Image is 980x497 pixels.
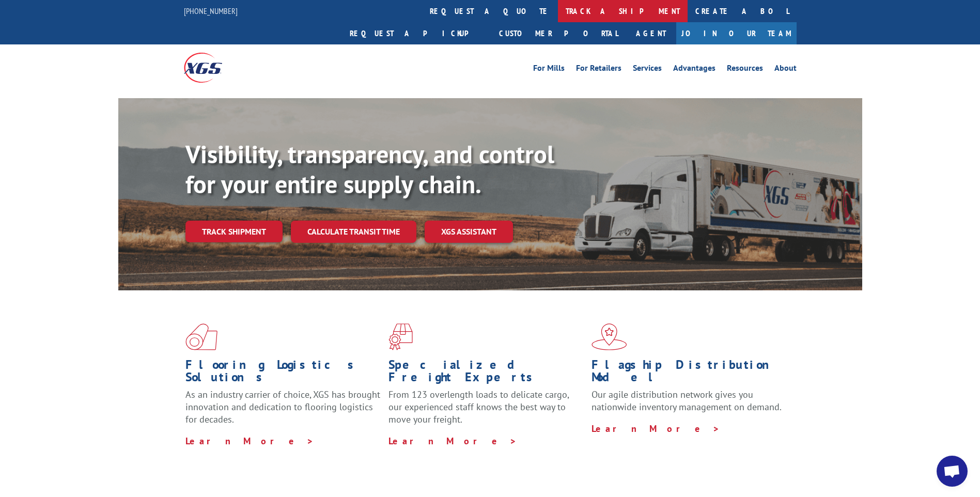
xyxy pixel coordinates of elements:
[185,138,554,200] b: Visibility, transparency, and control for your entire supply chain.
[592,389,782,413] span: Our agile distribution network gives you nationwide inventory management on demand.
[388,323,413,350] img: xgs-icon-focused-on-flooring-red
[533,64,565,75] a: For Mills
[185,323,217,350] img: xgs-icon-total-supply-chain-intelligence-red
[185,435,314,447] a: Learn More >
[633,64,662,75] a: Services
[774,64,797,75] a: About
[388,435,517,447] a: Learn More >
[185,389,380,425] span: As an industry carrier of choice, XGS has brought innovation and dedication to flooring logistics...
[673,64,715,75] a: Advantages
[676,22,797,44] a: Join Our Team
[592,423,720,434] a: Learn More >
[342,22,491,44] a: Request a pickup
[491,22,626,44] a: Customer Portal
[592,359,787,389] h1: Flagship Distribution Model
[291,221,416,243] a: Calculate transit time
[592,323,627,350] img: xgs-icon-flagship-distribution-model-red
[727,64,763,75] a: Resources
[425,221,513,243] a: XGS ASSISTANT
[626,22,676,44] a: Agent
[184,6,238,16] a: [PHONE_NUMBER]
[576,64,621,75] a: For Retailers
[388,389,584,434] p: From 123 overlength loads to delicate cargo, our experienced staff knows the best way to move you...
[185,221,283,242] a: Track shipment
[388,359,584,389] h1: Specialized Freight Experts
[937,456,968,487] div: Open chat
[185,359,381,389] h1: Flooring Logistics Solutions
